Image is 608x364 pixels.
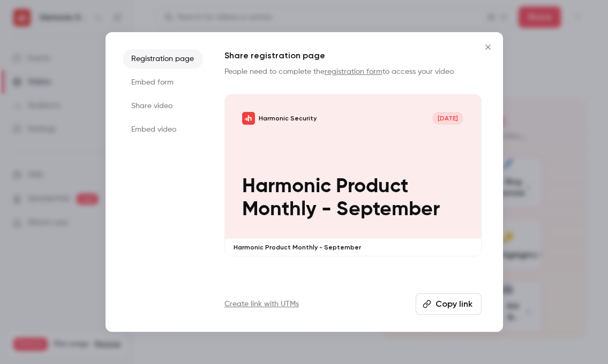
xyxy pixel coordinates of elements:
a: registration form [325,68,382,75]
li: Embed video [123,120,203,139]
li: Share video [123,96,203,116]
p: Harmonic Security [259,114,317,123]
li: Embed form [123,73,203,92]
li: Registration page [123,49,203,69]
img: Harmonic Product Monthly - September [242,112,255,125]
p: People need to complete the to access your video [224,66,482,77]
button: Close [477,36,499,58]
span: [DATE] [432,112,464,125]
button: Copy link [416,293,482,315]
a: Create link with UTMs [224,299,299,309]
a: Harmonic Product Monthly - SeptemberHarmonic Security[DATE]Harmonic Product Monthly - SeptemberHa... [224,94,482,256]
h1: Share registration page [224,49,482,62]
p: Harmonic Product Monthly - September [234,243,472,252]
p: Harmonic Product Monthly - September [242,175,464,222]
